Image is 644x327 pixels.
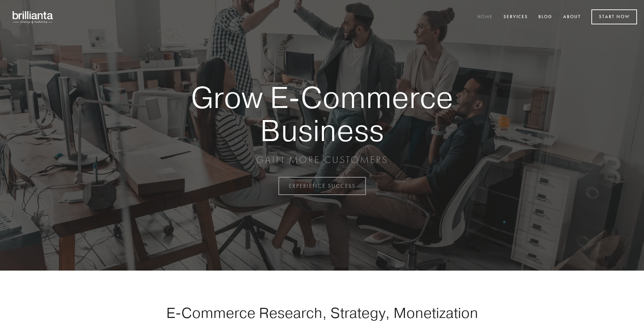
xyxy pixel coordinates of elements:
a: Home [473,11,497,23]
h1: E-Commerce Research, Strategy, Monetization [144,304,500,321]
img: brillianta - research, strategy, marketing [7,7,59,27]
a: Services [499,11,532,23]
a: About [559,11,585,23]
a: Blog [534,11,557,23]
strong: Grow E-Commerce Business [167,81,477,147]
a: Start Now [591,9,637,24]
a: EXPERIENCE SUCCESS [278,177,366,195]
p: GAIN MORE CUSTOMERS [167,154,477,166]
